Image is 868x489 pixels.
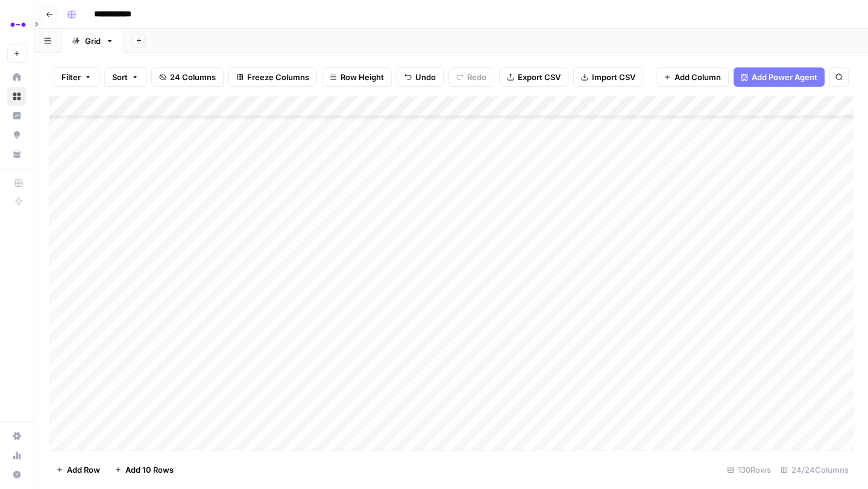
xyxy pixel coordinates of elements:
[776,460,854,479] div: 24/24 Columns
[61,71,81,83] span: Filter
[104,67,146,87] button: Sort
[112,71,128,83] span: Sort
[722,460,776,479] div: 130 Rows
[7,87,27,106] a: Browse
[415,71,436,83] span: Undo
[170,71,216,83] span: 24 Columns
[397,67,444,87] button: Undo
[228,67,317,87] button: Freeze Columns
[656,67,729,87] button: Add Column
[125,464,174,476] span: Add 10 Rows
[54,67,99,87] button: Filter
[734,67,825,87] button: Add Power Agent
[85,35,101,47] div: Grid
[107,460,181,479] button: Add 10 Rows
[518,71,561,83] span: Export CSV
[7,10,27,40] button: Workspace: Abacum
[67,464,100,476] span: Add Row
[675,71,721,83] span: Add Column
[322,67,392,87] button: Row Height
[151,67,224,87] button: 24 Columns
[247,71,309,83] span: Freeze Columns
[7,125,27,145] a: Opportunities
[61,29,124,53] a: Grid
[499,67,568,87] button: Export CSV
[592,71,635,83] span: Import CSV
[752,71,817,83] span: Add Power Agent
[7,67,27,87] a: Home
[573,67,643,87] button: Import CSV
[7,14,29,36] img: Abacum Logo
[7,426,27,446] a: Settings
[7,106,27,125] a: Insights
[49,460,107,479] button: Add Row
[448,67,494,87] button: Redo
[467,71,486,83] span: Redo
[7,465,27,484] button: Help + Support
[341,71,384,83] span: Row Height
[7,446,27,465] a: Usage
[7,145,27,164] a: Your Data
